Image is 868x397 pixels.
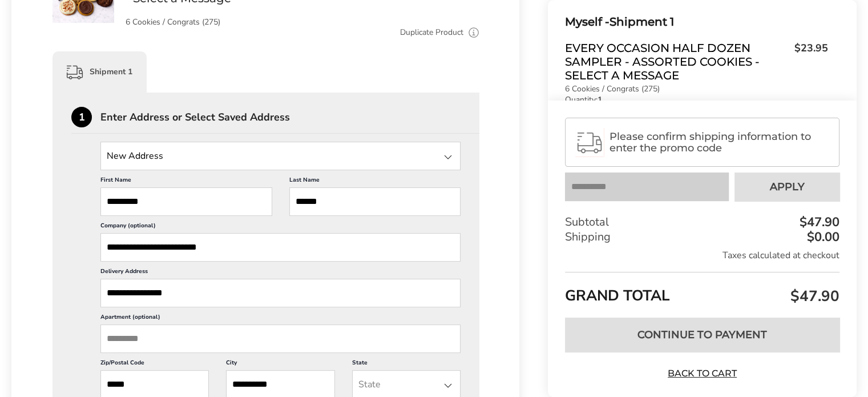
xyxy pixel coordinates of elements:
[100,222,461,233] label: Company (optional)
[400,26,463,39] a: Duplicate Product
[100,233,461,262] input: Company
[100,142,461,170] input: State
[289,187,461,216] input: Last Name
[597,94,602,105] strong: 1
[797,216,839,228] div: $47.90
[565,85,828,93] p: 6 Cookies / Congrats (275)
[565,215,839,230] div: Subtotal
[565,318,839,352] button: Continue to Payment
[352,359,461,370] label: State
[71,107,92,127] div: 1
[100,279,461,307] input: Delivery Address
[565,13,828,31] div: Shipment 1
[100,176,272,187] label: First Name
[100,359,209,370] label: Zip/Postal Code
[565,41,828,82] a: Every Occasion Half Dozen Sampler - Assorted Cookies - Select a Message$23.95
[609,131,829,154] span: Please confirm shipping information to enter the promo code
[565,249,839,262] div: Taxes calculated at checkout
[226,359,334,370] label: City
[100,112,479,122] div: Enter Address or Select Saved Address
[565,230,839,244] div: Shipping
[565,41,789,82] span: Every Occasion Half Dozen Sampler - Assorted Cookies - Select a Message
[804,231,839,243] div: $0.00
[565,96,828,104] p: Quantity:
[100,324,461,353] input: Apartment
[100,187,272,216] input: First Name
[126,18,289,26] p: 6 Cookies / Congrats (275)
[100,267,461,279] label: Delivery Address
[289,176,461,187] label: Last Name
[789,41,828,79] span: $23.95
[734,173,839,201] button: Apply
[565,15,609,29] span: Myself -
[770,182,805,192] span: Apply
[565,272,839,309] div: GRAND TOTAL
[788,286,839,306] span: $47.90
[663,367,742,380] a: Back to Cart
[53,51,147,93] div: Shipment 1
[100,313,461,324] label: Apartment (optional)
